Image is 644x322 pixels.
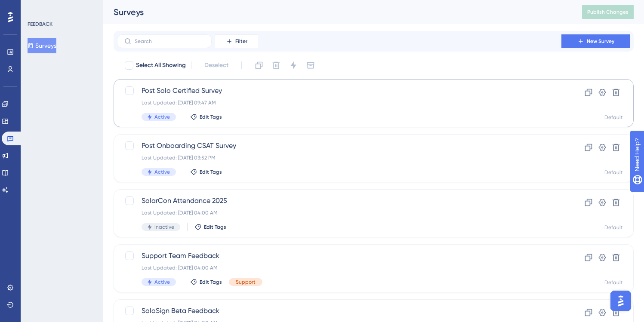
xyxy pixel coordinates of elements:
[194,224,226,230] button: Edit Tags
[582,5,634,19] button: Publish Changes
[142,86,537,96] span: Post Solo Certified Survey
[200,113,222,120] span: Edit Tags
[215,34,258,48] button: Filter
[604,224,623,231] div: Default
[235,38,247,45] span: Filter
[154,169,170,175] span: Active
[561,34,630,48] button: New Survey
[154,224,174,230] span: Inactive
[190,169,222,175] button: Edit Tags
[154,279,170,285] span: Active
[28,38,56,53] button: Surveys
[20,2,54,12] span: Need Help?
[236,279,256,285] span: Support
[190,113,222,120] button: Edit Tags
[142,306,537,316] span: SoloSign Beta Feedback
[197,58,236,73] button: Deselect
[136,60,186,71] span: Select All Showing
[204,224,226,230] span: Edit Tags
[142,196,537,206] span: SolarCon Attendance 2025
[28,21,52,28] div: FEEDBACK
[604,279,623,286] div: Default
[604,114,623,121] div: Default
[204,60,228,71] span: Deselect
[200,169,222,175] span: Edit Tags
[142,99,537,106] div: Last Updated: [DATE] 09:47 AM
[587,9,629,15] span: Publish Changes
[142,209,537,216] div: Last Updated: [DATE] 04:00 AM
[604,169,623,176] div: Default
[142,141,537,151] span: Post Onboarding CSAT Survey
[608,288,634,314] iframe: UserGuiding AI Assistant Launcher
[190,279,222,285] button: Edit Tags
[114,6,561,18] div: Surveys
[142,154,537,161] div: Last Updated: [DATE] 03:52 PM
[587,38,614,45] span: New Survey
[200,279,222,285] span: Edit Tags
[135,38,204,44] input: Search
[154,113,170,120] span: Active
[142,251,537,261] span: Support Team Feedback
[142,264,537,271] div: Last Updated: [DATE] 04:00 AM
